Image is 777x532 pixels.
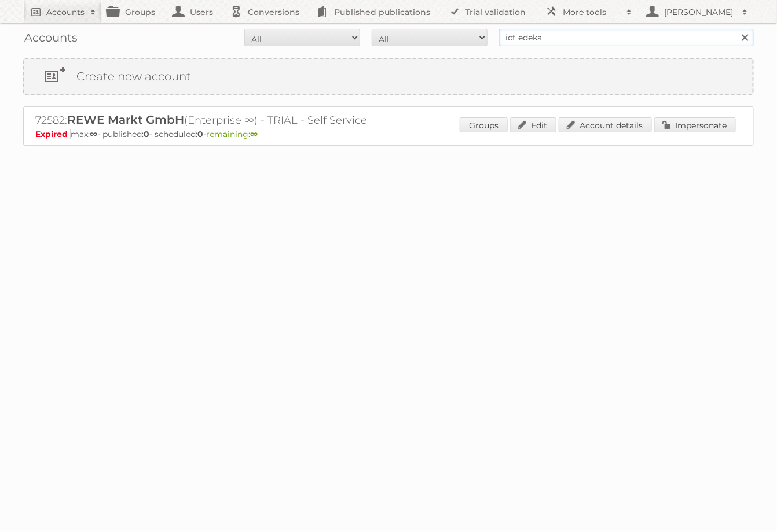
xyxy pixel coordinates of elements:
[563,6,621,18] h2: More tools
[559,117,652,132] a: Account details
[206,129,258,139] span: remaining:
[197,129,203,139] strong: 0
[35,113,441,128] h2: 72582: (Enterprise ∞) - TRIAL - Self Service
[46,6,85,18] h2: Accounts
[144,129,149,139] strong: 0
[35,129,71,139] span: Expired
[35,129,742,139] p: max: - published: - scheduled: -
[250,129,258,139] strong: ∞
[661,6,736,18] h2: [PERSON_NAME]
[510,117,556,132] a: Edit
[460,117,508,132] a: Groups
[67,113,184,127] span: REWE Markt GmbH
[24,59,753,94] a: Create new account
[654,117,736,132] a: Impersonate
[90,129,97,139] strong: ∞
